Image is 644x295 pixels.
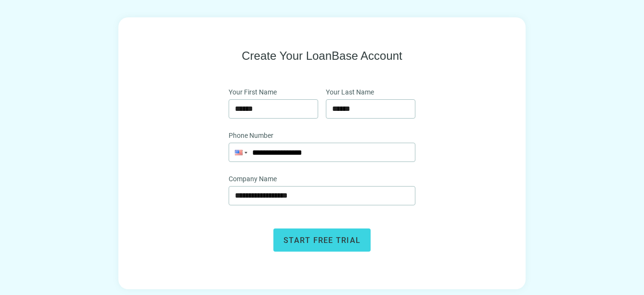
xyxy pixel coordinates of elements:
span: Start free trial [283,236,361,245]
label: Your Last Name [326,87,380,97]
button: Start free trial [273,228,371,252]
span: Create Your LoanBase Account [242,48,402,64]
label: Phone Number [229,130,280,141]
label: Your First Name [229,87,283,97]
div: United States: + 1 [229,143,247,161]
label: Company Name [229,174,283,184]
